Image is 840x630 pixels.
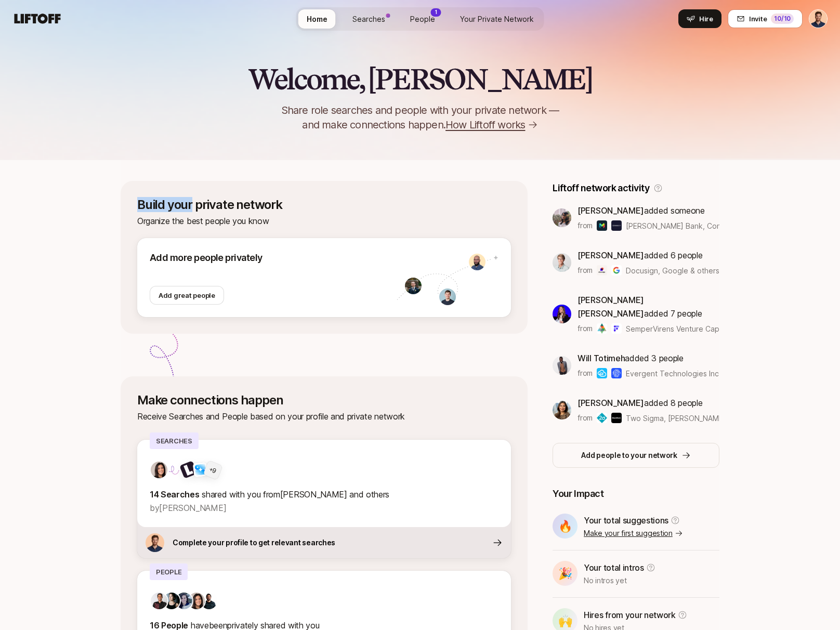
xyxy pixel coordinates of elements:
span: People [410,14,435,24]
a: How Liftoff works [445,117,537,132]
span: Home [307,14,327,24]
p: from [577,322,593,335]
img: 1607399177942 [439,288,456,305]
img: Liftoff [179,460,198,478]
button: Add great people [150,286,224,305]
img: 12510ea0_0700_4950_b7c5_6458afeabdd3.jpg [553,401,571,419]
p: added 3 people [577,351,719,365]
img: Monzo Bank [597,220,607,231]
a: Make your first suggestion [584,527,683,540]
span: Searches [352,14,385,24]
span: Two Sigma, [PERSON_NAME] & others [626,413,719,424]
p: Organize the best people you know [137,214,511,228]
img: 3f97a976_3792_4baf_b6b0_557933e89327.jpg [553,208,571,227]
span: Hire [699,14,713,24]
p: Add more people privately [150,251,397,265]
img: 891135f0_4162_4ff7_9523_6dcedf045379.jpg [553,305,571,323]
img: f3789128_d726_40af_ba80_c488df0e0488.jpg [176,593,192,609]
a: Your Private Network [452,9,542,29]
p: Complete your profile to get relevant searches [173,536,335,549]
span: SemperVirens Venture Capital, FoodHealth Company & others [626,324,839,333]
span: [PERSON_NAME] [577,250,644,260]
p: Liftoff network activity [553,181,649,195]
span: Your Private Network [460,14,534,24]
img: 71d7b91d_d7cb_43b4_a7ea_a9b2f2cc6e03.jpg [188,593,205,609]
p: No intros yet [584,574,655,587]
p: Receive Searches and People based on your profile and private network [137,410,511,423]
span: [PERSON_NAME] [577,205,644,216]
span: Docusign, Google & others [626,265,719,276]
p: added 7 people [577,293,719,320]
span: Will Totimeh [577,353,625,363]
a: Searches [344,9,393,29]
span: [PERSON_NAME] Bank, Connect Ventures & others [626,221,800,230]
img: Connect Ventures [611,220,622,231]
span: [PERSON_NAME] [PERSON_NAME] [577,295,644,319]
button: Add people to your network [553,443,719,468]
img: SemperVirens Venture Capital [597,323,607,334]
button: Samuel Wheatley [809,9,828,28]
img: ACg8ocIkDTL3-aTJPCC6zF-UTLIXBF4K0l6XE8Bv4u6zd-KODelM=s160-c [201,593,217,609]
h2: Welcome, [PERSON_NAME] [248,63,593,95]
div: 🎉 [553,561,577,586]
img: Two Sigma [597,413,607,423]
span: How Liftoff works [445,117,525,132]
img: Google [611,265,622,275]
p: Add people to your network [581,449,677,462]
img: a24d8b60_38b7_44bc_9459_9cd861be1c31.jfif [553,253,571,272]
img: BlackRock [611,413,622,423]
p: from [577,219,593,232]
div: + 9 [207,464,218,476]
img: 5bed2b0a_e7df_4436_8690_b8ce18a108b4.jfif [146,533,164,552]
div: 10 /10 [771,14,794,24]
img: Docusign [597,265,607,275]
p: Searches [150,432,199,449]
img: ACg8ocKfD4J6FzG9_HAYQ9B8sLvPSEBLQEDmbHTY_vjoi9sRmV9s2RKt=s160-c [151,593,167,609]
p: Your total intros [584,561,644,574]
img: Sully.ai [192,462,208,477]
p: added someone [577,204,719,217]
img: aea67e6f_ae9a_43ed_8611_13ae6648ed16.jpg [553,356,571,375]
span: shared with you from [PERSON_NAME] and others [202,489,389,500]
p: from [577,412,593,424]
p: 1 [435,8,437,16]
p: Hires from your network [584,608,676,622]
p: Your Impact [553,487,719,501]
p: Build your private network [137,198,511,212]
a: Home [298,9,336,29]
p: from [577,264,593,277]
a: People1 [402,9,443,29]
p: from [577,367,593,379]
img: Samuel Wheatley [809,10,827,28]
img: 1740843226832 [469,254,485,270]
img: 539a6eb7_bc0e_4fa2_8ad9_ee091919e8d1.jpg [163,593,180,609]
p: by [PERSON_NAME] [150,501,498,515]
img: FoodHealth Company [611,323,622,334]
span: [PERSON_NAME] [577,398,644,408]
p: Your total suggestions [584,514,668,527]
strong: 14 Searches [150,489,200,500]
img: 1641719278501 [405,278,422,294]
p: added 6 people [577,248,719,262]
p: Share role searches and people with your private network — and make connections happen. [264,103,576,132]
button: Invite10/10 [728,9,803,28]
button: Hire [678,9,721,28]
img: Evergent Technologies Inc. [597,368,607,378]
p: People [150,563,188,580]
img: Rhode Island School of Design [611,368,622,378]
p: Make connections happen [137,393,511,408]
p: added 8 people [577,396,719,410]
div: 🔥 [553,514,577,539]
img: 71d7b91d_d7cb_43b4_a7ea_a9b2f2cc6e03.jpg [151,462,167,478]
span: Invite [749,14,767,24]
